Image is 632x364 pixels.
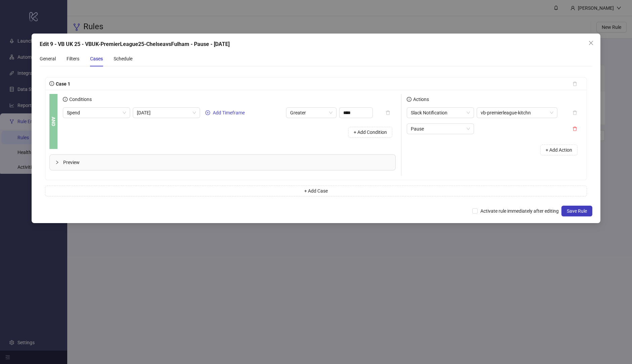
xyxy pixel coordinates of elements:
span: Case 1 [54,81,70,87]
button: Add Timeframe [203,109,247,117]
span: Conditions [68,97,92,102]
span: close [588,40,594,46]
button: Save Rule [561,206,592,216]
div: Filters [67,55,79,62]
span: Add Timeframe [213,110,245,115]
span: Slack Notification [411,108,470,118]
span: + Add Case [304,188,328,194]
button: + Add Action [540,145,578,155]
div: Schedule [114,55,132,62]
span: Pause [411,124,470,134]
span: plus-circle [205,110,210,115]
button: delete [567,123,583,134]
div: Cases [90,55,103,62]
span: vb-premierleague-kitchn [481,108,553,118]
span: Actions [411,97,429,102]
span: Spend [67,108,126,118]
span: Today [137,108,196,118]
button: delete [567,107,583,118]
span: delete [572,126,577,131]
span: collapsed [55,160,59,164]
button: + Add Condition [348,127,392,138]
button: delete [567,79,583,89]
span: Save Rule [567,208,587,214]
div: Edit 9 - VB UK 25 - VBUK-PremierLeague25-ChelseavsFulham - Pause - [DATE] [40,40,592,48]
button: delete [380,107,396,118]
div: Preview [50,155,395,170]
span: Activate rule immediately after editing [478,207,561,215]
span: + Add Action [546,147,572,153]
span: + Add Condition [354,129,387,135]
button: Close [586,38,596,48]
span: info-circle [407,97,411,102]
span: info-circle [63,97,68,102]
span: Greater [290,108,332,118]
div: General [40,55,56,62]
button: + Add Case [45,186,587,196]
b: AND [50,117,57,126]
span: Preview [63,159,390,166]
span: info-circle [49,81,54,86]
